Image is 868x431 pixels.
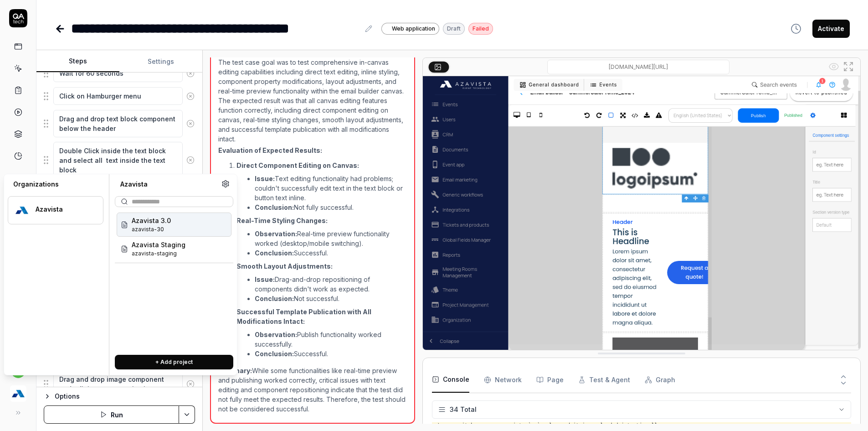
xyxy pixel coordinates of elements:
strong: Direct Component Editing on Canvas: [236,161,359,169]
p: The test case goal was to test comprehensive in-canvas editing capabilities including direct text... [218,57,407,144]
div: Failed [468,23,493,35]
button: Settings [119,51,202,73]
li: Real-time preview functionality worked (desktop/mobile switching). [255,229,407,248]
strong: Evaluation of Expected Results: [218,146,322,154]
strong: Smooth Layout Adjustments: [236,262,333,270]
div: Suggestions [44,141,195,179]
img: Screenshot [423,76,860,350]
button: Remove step [183,375,198,393]
li: Successful. [255,349,407,358]
span: Web application [392,25,435,33]
div: Suggestions [44,87,195,106]
li: Not successful. [255,294,407,303]
span: Azavista 3.0 [132,216,171,225]
span: Project ID: R1YR [132,249,185,258]
div: Options [55,391,195,402]
button: View version history [785,20,807,38]
button: Page [536,367,564,393]
button: Options [44,391,195,402]
button: + Add project [115,355,233,369]
li: Publish functionality worked successfully. [255,330,407,349]
li: Not fully successful. [255,203,407,212]
div: Draft [443,23,465,35]
span: Azavista Staging [132,240,185,249]
strong: Real-Time Styling Changes: [236,217,328,224]
button: Show all interative elements [827,59,841,74]
div: Organizations [8,180,103,189]
li: Successful. [255,248,407,258]
button: Console [432,367,469,393]
strong: Successful Template Publication with All Modifications Intact: [236,308,371,325]
div: Suggestions [44,370,195,398]
button: Graph [645,367,675,393]
div: Azavista [115,180,221,189]
img: Azavista Logo [10,385,26,402]
button: Run [44,405,179,424]
button: Activate [812,20,850,38]
span: Project ID: N4DP [132,225,171,234]
strong: Conclusion: [255,350,294,358]
div: Suggestions [44,109,195,138]
button: Azavista Logo [4,378,32,404]
button: Remove step [183,64,198,83]
li: Text editing functionality had problems; couldn't successfully edit text in the text block or but... [255,174,407,203]
div: Suggestions [115,211,233,348]
a: Organization settings [221,180,230,191]
button: Azavista LogoAzavista [8,196,103,224]
strong: Issue: [255,275,275,283]
div: Azavista [36,205,91,213]
button: Remove step [183,87,198,105]
strong: Observation: [255,230,297,238]
button: Remove step [183,114,198,133]
div: Suggestions [44,64,195,83]
button: Network [484,367,522,393]
button: Remove step [183,151,198,169]
strong: Conclusion: [255,249,294,257]
strong: Observation: [255,331,297,338]
strong: Conclusion: [255,203,294,211]
button: Test & Agent [578,367,630,393]
strong: Issue: [255,175,275,182]
button: Steps [36,51,119,73]
a: Web application [381,22,439,35]
li: Drag-and-drop repositioning of components didn't work as expected. [255,275,407,294]
button: Open in full screen [841,59,856,74]
strong: Conclusion: [255,295,294,302]
img: Azavista Logo [14,202,30,218]
p: While some functionalities like real-time preview and publishing worked correctly, critical issue... [218,366,407,414]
